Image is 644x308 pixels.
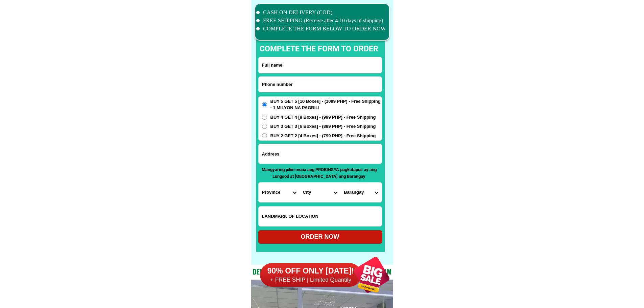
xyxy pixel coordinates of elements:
li: FREE SHIPPING (Receive after 4-10 days of shipping) [256,17,386,25]
p: Mangyaring piliin muna ang PROBINSYA pagkatapos ay ang Lungsod at [GEOGRAPHIC_DATA] ang Barangay [258,166,380,180]
span: BUY 2 GET 2 [4 Boxes] - (799 PHP) - Free Shipping [270,133,376,139]
span: BUY 4 GET 4 [8 Boxes] - (999 PHP) - Free Shipping [270,114,376,121]
h6: 90% OFF ONLY [DATE]! [260,266,361,276]
select: Select commune [340,183,381,202]
input: Input LANDMARKOFLOCATION [259,207,382,226]
p: complete the form to order [253,43,385,55]
select: Select district [300,183,340,202]
select: Select province [259,183,300,202]
li: COMPLETE THE FORM BELOW TO ORDER NOW [256,25,386,33]
input: BUY 5 GET 5 [10 Boxes] - (1099 PHP) - Free Shipping - 1 MILYON NA PAGBILI [262,102,267,107]
span: BUY 3 GET 3 [6 Boxes] - (899 PHP) - Free Shipping [270,123,376,130]
input: BUY 2 GET 2 [4 Boxes] - (799 PHP) - Free Shipping [262,133,267,138]
h2: Dedicated and professional consulting team [251,266,393,277]
input: Input phone_number [259,77,382,92]
input: Input full_name [259,57,382,73]
input: BUY 3 GET 3 [6 Boxes] - (899 PHP) - Free Shipping [262,124,267,129]
input: Input address [259,144,382,164]
h6: + FREE SHIP | Limited Quantily [260,276,361,284]
input: BUY 4 GET 4 [8 Boxes] - (999 PHP) - Free Shipping [262,115,267,120]
div: ORDER NOW [258,232,382,241]
li: CASH ON DELIVERY (COD) [256,8,386,17]
span: BUY 5 GET 5 [10 Boxes] - (1099 PHP) - Free Shipping - 1 MILYON NA PAGBILI [270,98,382,111]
